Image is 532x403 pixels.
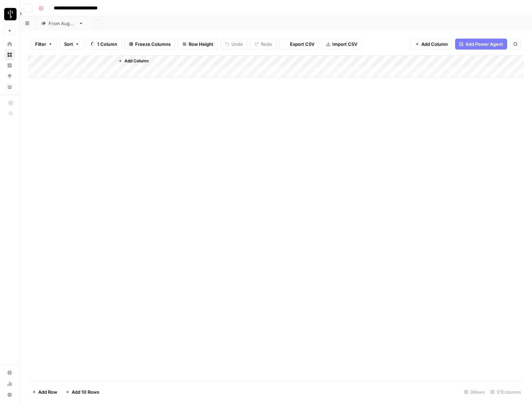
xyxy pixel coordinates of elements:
[221,39,248,50] button: Undo
[4,49,15,60] a: Browse
[72,389,99,395] span: Add 10 Rows
[488,386,524,397] div: 1/1 Columns
[97,41,117,48] span: 1 Column
[124,39,175,50] button: Freeze Columns
[61,386,103,397] button: Add 10 Rows
[279,39,319,50] button: Export CSV
[4,60,15,71] a: Insights
[455,39,507,50] button: Add Power Agent
[87,39,122,50] button: 1 Column
[4,39,15,50] a: Home
[31,39,57,50] button: Filter
[465,41,503,48] span: Add Power Agent
[4,71,15,82] a: Opportunities
[322,39,362,50] button: Import CSV
[4,367,15,378] a: Settings
[4,8,17,20] img: LP Production Workloads Logo
[124,58,149,64] span: Add Column
[35,41,46,48] span: Filter
[178,39,218,50] button: Row Height
[60,39,84,50] button: Sort
[4,81,15,92] a: Your Data
[461,386,488,397] div: 0 Rows
[38,389,57,395] span: Add Row
[64,41,73,48] span: Sort
[28,386,61,397] button: Add Row
[411,39,452,50] button: Add Column
[135,41,171,48] span: Freeze Columns
[189,41,213,48] span: Row Height
[250,39,277,50] button: Redo
[4,389,15,400] button: Help + Support
[231,41,243,48] span: Undo
[116,56,151,65] button: Add Column
[49,20,76,27] div: From [DATE]
[290,41,314,48] span: Export CSV
[4,6,15,23] button: Workspace: LP Production Workloads
[261,41,272,48] span: Redo
[332,41,357,48] span: Import CSV
[4,378,15,389] a: Usage
[35,17,89,30] a: From [DATE]
[421,41,448,48] span: Add Column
